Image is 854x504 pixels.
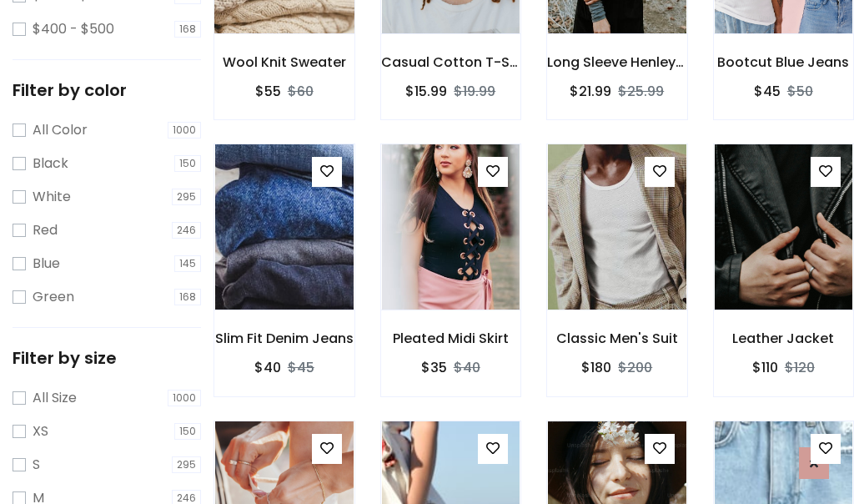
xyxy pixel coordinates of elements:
h6: $21.99 [570,83,611,99]
span: 295 [172,189,201,205]
del: $50 [787,82,813,101]
span: 1000 [168,390,201,406]
del: $120 [785,358,815,377]
label: Green [33,287,74,307]
h6: $110 [752,360,778,375]
span: 168 [174,289,201,305]
del: $45 [288,358,314,377]
h6: $55 [255,83,281,99]
h6: Bootcut Blue Jeans [714,54,854,70]
label: All Color [33,120,88,140]
span: 145 [174,255,201,272]
label: Blue [33,254,60,274]
label: White [33,187,71,207]
label: Red [33,220,58,240]
span: 168 [174,21,201,38]
label: $400 - $500 [33,19,114,39]
h6: Classic Men's Suit [547,330,687,346]
del: $25.99 [618,82,664,101]
h6: Wool Knit Sweater [214,54,354,70]
h6: $15.99 [405,83,447,99]
label: XS [33,421,48,441]
h6: $180 [581,360,611,375]
del: $19.99 [454,82,495,101]
h6: Slim Fit Denim Jeans [214,330,354,346]
span: 246 [172,222,201,239]
del: $40 [454,358,480,377]
label: S [33,455,40,475]
h6: Long Sleeve Henley T-Shirt [547,54,687,70]
span: 150 [174,155,201,172]
h6: $35 [421,360,447,375]
h5: Filter by size [13,348,201,368]
del: $200 [618,358,652,377]
del: $60 [288,82,314,101]
label: All Size [33,388,77,408]
h6: $45 [754,83,781,99]
h6: Pleated Midi Skirt [381,330,521,346]
h5: Filter by color [13,80,201,100]
label: Black [33,154,68,174]
h6: Casual Cotton T-Shirt [381,54,521,70]
span: 295 [172,456,201,473]
h6: $40 [254,360,281,375]
span: 150 [174,423,201,440]
span: 1000 [168,122,201,139]
h6: Leather Jacket [714,330,854,346]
